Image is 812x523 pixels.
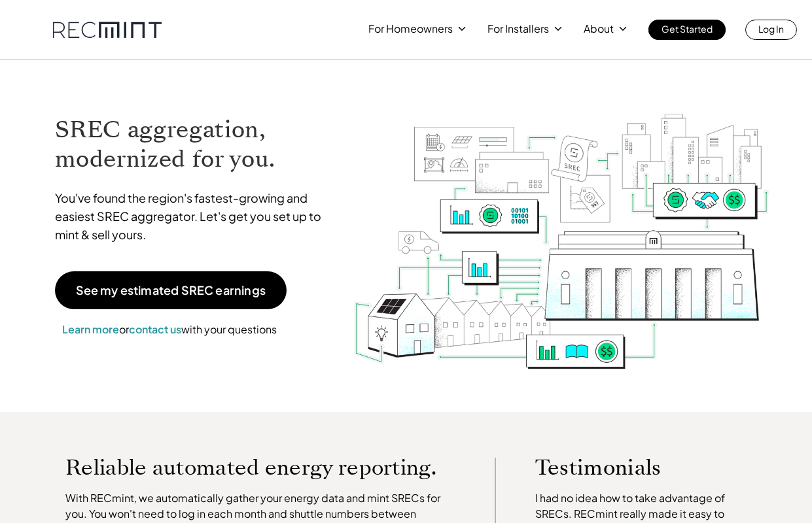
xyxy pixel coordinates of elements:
p: For Installers [487,20,549,38]
a: Get Started [648,20,726,40]
h1: SREC aggregation, modernized for you. [55,115,334,174]
p: For Homeowners [368,20,453,38]
p: Reliable automated energy reporting. [65,458,455,477]
a: Learn more [62,322,119,336]
p: Get Started [662,20,713,38]
img: RECmint value cycle [353,79,770,373]
p: See my estimated SREC earnings [76,284,266,296]
a: See my estimated SREC earnings [55,271,287,309]
p: or with your questions [55,321,284,338]
a: Log In [745,20,797,40]
p: You've found the region's fastest-growing and easiest SREC aggregator. Let's get you set up to mi... [55,189,334,244]
p: About [584,20,614,38]
p: Testimonials [535,458,730,477]
a: contact us [129,322,181,336]
p: Log In [758,20,784,38]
